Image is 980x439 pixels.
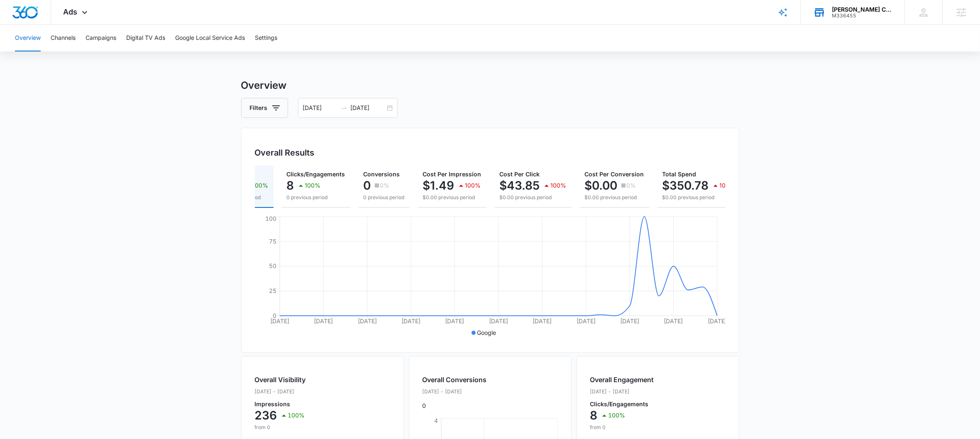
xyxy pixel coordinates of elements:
[620,317,639,324] tspan: [DATE]
[364,171,400,178] span: Conversions
[126,25,165,51] button: Digital TV Ads
[364,194,405,201] p: 0 previous period
[255,25,277,51] button: Settings
[465,183,481,188] p: 100%
[590,375,654,385] h2: Overall Engagement
[265,215,276,222] tspan: 100
[270,317,289,324] tspan: [DATE]
[64,7,78,16] span: Ads
[500,171,540,178] span: Cost Per Click
[273,312,276,319] tspan: 0
[364,179,371,192] p: 0
[401,317,420,324] tspan: [DATE]
[314,317,333,324] tspan: [DATE]
[590,388,654,395] p: [DATE] - [DATE]
[255,146,315,159] h3: Overall Results
[423,388,487,395] p: [DATE] - [DATE]
[662,171,697,178] span: Total Spend
[585,171,644,178] span: Cost Per Conversion
[341,105,347,111] span: swap-right
[576,317,595,324] tspan: [DATE]
[255,388,306,395] p: [DATE] - [DATE]
[585,179,618,192] p: $0.00
[86,25,116,51] button: Campaigns
[15,25,41,51] button: Overview
[255,375,306,385] h2: Overall Visibility
[255,424,306,431] p: from 0
[832,6,892,13] div: account name
[241,98,288,118] button: Filters
[590,401,654,407] p: Clicks/Engagements
[423,375,487,385] h2: Overall Conversions
[351,103,385,112] input: End date
[590,409,598,422] p: 8
[51,25,76,51] button: Channels
[341,105,347,111] span: to
[445,317,464,324] tspan: [DATE]
[255,401,306,407] p: Impressions
[253,183,269,188] p: 100%
[500,194,567,201] p: $0.00 previous period
[423,194,481,201] p: $0.00 previous period
[241,78,739,93] h3: Overview
[664,317,683,324] tspan: [DATE]
[551,183,567,188] p: 100%
[708,317,727,324] tspan: [DATE]
[434,417,438,424] tspan: 4
[533,317,552,324] tspan: [DATE]
[720,183,736,188] p: 100%
[305,183,321,188] p: 100%
[489,317,508,324] tspan: [DATE]
[662,179,709,192] p: $350.78
[269,287,276,294] tspan: 25
[287,171,345,178] span: Clicks/Engagements
[287,179,294,192] p: 8
[380,183,390,188] p: 0%
[175,25,245,51] button: Google Local Service Ads
[287,194,345,201] p: 0 previous period
[832,13,892,19] div: account id
[288,412,305,418] p: 100%
[269,262,276,269] tspan: 50
[269,238,276,245] tspan: 75
[590,424,654,431] p: from 0
[357,317,376,324] tspan: [DATE]
[609,412,626,418] p: 100%
[423,171,481,178] span: Cost Per Impression
[303,103,337,112] input: Start date
[500,179,540,192] p: $43.85
[627,183,636,188] p: 0%
[585,194,644,201] p: $0.00 previous period
[255,409,277,422] p: 236
[423,179,455,192] p: $1.49
[423,375,487,410] div: 0
[662,194,736,201] p: $0.00 previous period
[477,328,496,337] p: Google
